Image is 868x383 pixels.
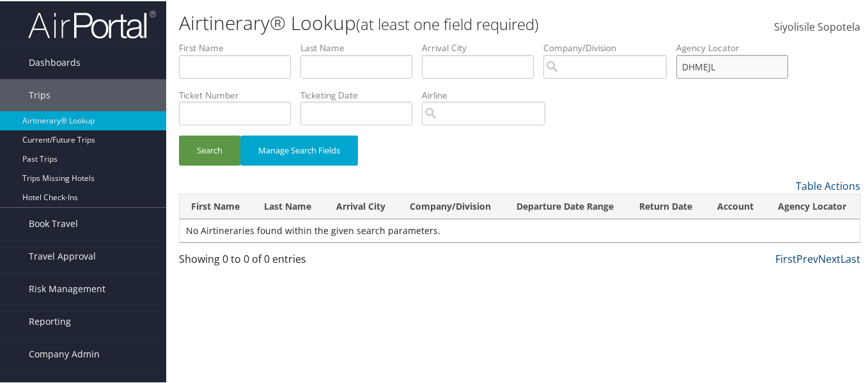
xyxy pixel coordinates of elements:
[29,337,100,369] span: Company Admin
[240,134,358,164] button: Manage Search Fields
[29,239,96,271] span: Travel Approval
[179,250,335,272] div: Showing 0 to 0 of 0 entries
[774,19,860,33] span: Siyolisile Sopotela
[29,304,71,336] span: Reporting
[775,251,796,265] a: First
[543,40,676,53] label: Company/Division
[28,8,156,38] img: airportal-logo.png
[422,88,555,100] label: Airline
[252,193,324,218] th: Last Name: activate to sort column ascending
[706,193,766,218] th: Account: activate to sort column ascending
[180,218,860,241] td: No Airtineraries found within the given search parameters.
[841,251,860,265] a: Last
[422,40,543,53] label: Arrival City
[180,193,252,218] th: First Name: activate to sort column ascending
[796,178,860,192] a: Table Actions
[628,193,706,218] th: Return Date: activate to sort column ascending
[300,88,422,100] label: Ticketing Date
[356,12,539,33] small: (at least one field required)
[325,193,398,218] th: Arrival City: activate to sort column ascending
[29,272,105,304] span: Risk Management
[676,40,798,53] label: Agency Locator
[29,207,78,238] span: Book Travel
[796,251,818,265] a: Prev
[179,40,300,53] label: First Name
[505,193,628,218] th: Departure Date Range: activate to sort column ascending
[29,45,81,77] span: Dashboards
[766,193,860,218] th: Agency Locator: activate to sort column ascending
[398,193,505,218] th: Company/Division
[179,88,300,100] label: Ticket Number
[818,251,841,265] a: Next
[300,40,422,53] label: Last Name
[29,78,50,110] span: Trips
[179,134,240,164] button: Search
[179,8,633,35] h1: Airtinerary® Lookup
[774,6,860,46] a: Siyolisile Sopotela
